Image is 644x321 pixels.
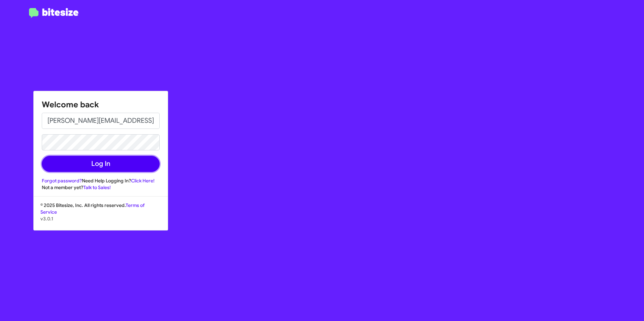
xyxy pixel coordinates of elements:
a: Click Here! [131,178,155,184]
p: v3.0.1 [40,215,161,222]
a: Forgot password? [42,178,82,184]
div: Not a member yet? [42,184,160,191]
div: Need Help Logging In? [42,177,160,184]
div: © 2025 Bitesize, Inc. All rights reserved. [34,202,168,230]
a: Talk to Sales! [83,184,111,190]
button: Log In [42,156,160,172]
h1: Welcome back [42,99,160,110]
a: Terms of Service [40,202,144,215]
input: Email address [42,113,160,129]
